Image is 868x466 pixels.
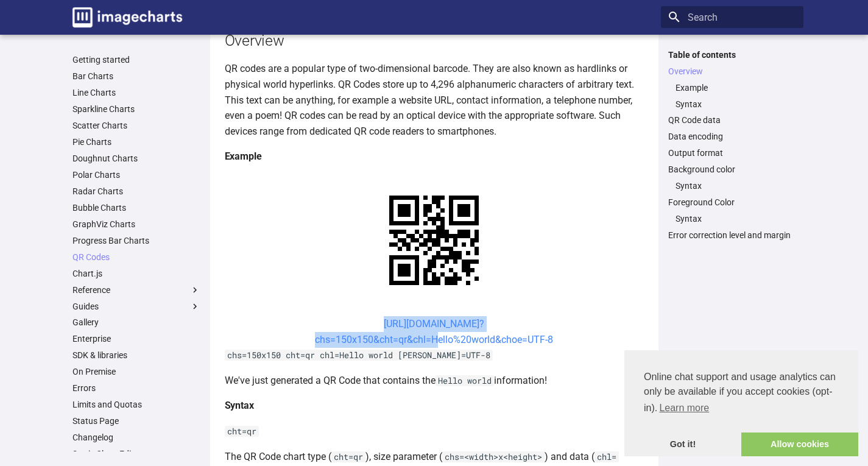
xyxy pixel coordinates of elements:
[72,301,200,312] label: Guides
[668,180,796,191] nav: Background color
[72,399,200,410] a: Limits and Quotas
[225,350,493,361] code: chs=150x150 cht=qr chl=Hello world [PERSON_NAME]=UTF-8
[72,252,200,263] a: QR Codes
[225,30,644,51] h2: Overview
[442,451,545,462] code: chs=<width>x<height>
[225,61,644,139] p: QR codes are a popular type of two-dimensional barcode. They are also known as hardlinks or physi...
[668,164,796,175] a: Background color
[668,213,796,224] nav: Foreground Color
[72,202,200,213] a: Bubble Charts
[72,153,200,164] a: Doughnut Charts
[668,147,796,158] a: Output format
[225,398,644,414] h4: Syntax
[668,66,796,77] a: Overview
[68,2,187,32] a: Image-Charts documentation
[661,49,803,60] label: Table of contents
[624,432,741,457] a: dismiss cookie message
[72,448,200,459] a: Static Chart Editor
[624,350,858,456] div: cookieconsent
[72,219,200,230] a: GraphViz Charts
[657,399,711,417] a: learn more about cookies
[644,370,839,417] span: Online chat support and usage analytics can only be available if you accept cookies (opt-in).
[72,54,200,65] a: Getting started
[436,375,494,386] code: Hello world
[72,87,200,98] a: Line Charts
[668,82,796,110] nav: Overview
[72,7,182,27] img: logo
[72,350,200,361] a: SDK & libraries
[676,82,796,93] a: Example
[225,426,259,437] code: cht=qr
[72,333,200,344] a: Enterprise
[72,136,200,147] a: Pie Charts
[676,213,796,224] a: Syntax
[72,432,200,443] a: Changelog
[72,284,200,295] label: Reference
[72,235,200,246] a: Progress Bar Charts
[668,131,796,142] a: Data encoding
[668,197,796,208] a: Foreground Color
[72,186,200,197] a: Radar Charts
[72,104,200,115] a: Sparkline Charts
[661,49,803,241] nav: Table of contents
[225,149,644,164] h4: Example
[676,180,796,191] a: Syntax
[72,169,200,180] a: Polar Charts
[72,383,200,394] a: Errors
[72,71,200,82] a: Bar Charts
[72,317,200,328] a: Gallery
[72,268,200,279] a: Chart.js
[676,99,796,110] a: Syntax
[741,432,858,457] a: allow cookies
[668,230,796,241] a: Error correction level and margin
[315,318,553,345] a: [URL][DOMAIN_NAME]?chs=150x150&cht=qr&chl=Hello%20world&choe=UTF-8
[225,373,644,389] p: We've just generated a QR Code that contains the information!
[72,415,200,426] a: Status Page
[668,115,796,125] a: QR Code data
[72,366,200,377] a: On Premise
[72,120,200,131] a: Scatter Charts
[661,6,803,28] input: Search
[331,451,365,462] code: cht=qr
[368,174,500,306] img: chart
